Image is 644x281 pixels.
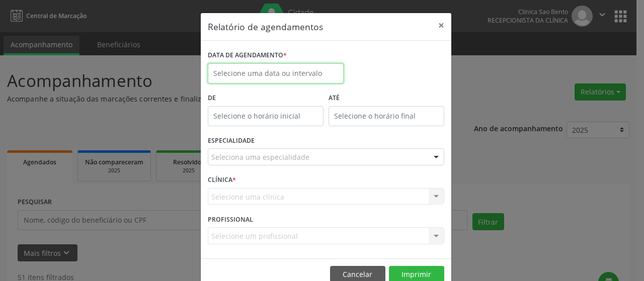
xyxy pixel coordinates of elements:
[208,48,287,63] label: DATA DE AGENDAMENTO
[208,133,255,149] label: ESPECIALIDADE
[208,20,323,33] h5: Relatório de agendamentos
[208,212,253,227] label: PROFISSIONAL
[208,172,236,188] label: CLÍNICA
[329,106,444,126] input: Selecione o horário final
[208,106,324,126] input: Selecione o horário inicial
[329,90,444,106] label: ATÉ
[431,13,451,38] button: Close
[208,90,324,106] label: De
[211,152,309,162] span: Seleciona uma especialidade
[208,63,344,83] input: Selecione uma data ou intervalo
